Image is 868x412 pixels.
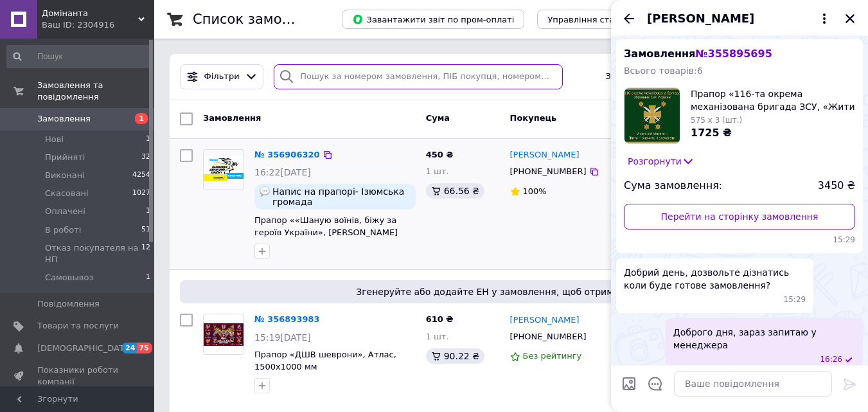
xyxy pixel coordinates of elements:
[146,272,150,283] span: 1
[818,179,855,193] span: 3450 ₴
[624,48,772,60] span: Замовлення
[45,152,85,163] span: Прийняті
[122,343,137,354] span: 24
[624,154,698,168] button: Розгорнути
[254,215,411,261] a: Прапор ««Шаную воїнів, біжу за героїв України», [PERSON_NAME] громада. Всеукраїнський щорічний за...
[426,314,454,324] span: 610 ₴
[426,150,454,159] span: 450 ₴
[624,235,855,246] span: 15:29 12.08.2025
[426,348,484,364] div: 90.22 ₴
[204,155,244,184] img: Фото товару
[193,12,323,27] h1: Список замовлень
[45,170,85,181] span: Виконані
[624,66,703,76] span: Всього товарів: 6
[42,19,154,31] div: Ваш ID: 2304916
[45,206,85,217] span: Оплачені
[203,113,261,123] span: Замовлення
[203,314,244,355] a: Фото товару
[146,134,150,145] span: 1
[605,71,693,83] span: Збережені фільтри:
[37,80,154,103] span: Замовлення та повідомлення
[426,113,450,123] span: Cума
[274,64,562,89] input: Пошук за номером замовлення, ПІБ покупця, номером телефону, Email, номером накладної
[37,113,91,125] span: Замовлення
[508,163,589,180] div: [PHONE_NUMBER]
[185,285,837,298] span: Згенеруйте або додайте ЕН у замовлення, щоб отримати оплату
[204,71,240,83] span: Фільтри
[45,188,89,199] span: Скасовані
[352,13,514,25] span: Завантажити звіт по пром-оплаті
[624,266,806,292] span: Добрий день, дозвольте дізнатись коли буде готове замовлення?
[624,204,855,229] a: Перейти на сторінку замовлення
[510,314,580,327] a: [PERSON_NAME]
[647,10,754,27] span: [PERSON_NAME]
[37,320,119,332] span: Товари та послуги
[510,149,580,161] a: [PERSON_NAME]
[820,354,842,365] span: 16:26 12.08.2025
[426,166,449,176] span: 1 шт.
[621,11,637,26] button: Назад
[624,179,722,193] span: Сума замовлення:
[141,224,150,236] span: 51
[45,242,141,265] span: Отказ покупателя на НП
[254,150,320,159] a: № 356906320
[45,272,93,283] span: Самовывоз
[45,224,81,236] span: В роботі
[647,10,832,27] button: [PERSON_NAME]
[547,15,646,24] span: Управління статусами
[691,127,732,139] span: 1725 ₴
[537,10,656,29] button: Управління статусами
[254,167,311,177] span: 16:22[DATE]
[508,328,589,345] div: [PHONE_NUMBER]
[132,170,150,181] span: 4254
[135,113,148,124] span: 1
[673,326,855,352] span: Доброго дня, зараз запитаю у менеджера
[45,134,64,145] span: Нові
[37,298,100,310] span: Повідомлення
[137,343,152,354] span: 75
[647,375,664,392] button: Відкрити шаблони відповідей
[426,183,484,199] div: 66.56 ₴
[272,186,411,207] span: Напис на прапорі- Ізюмська громада
[254,332,311,343] span: 15:19[DATE]
[842,11,858,26] button: Закрити
[784,294,806,305] span: 15:29 12.08.2025
[254,350,396,372] a: Прапор «ДШВ шеврони», Атлас, 1500х1000 мм
[624,88,680,143] img: 6531765772_w1000_h1000_prapor-116-ta-okrema.jpg
[260,186,270,197] img: :speech_balloon:
[6,45,152,68] input: Пошук
[523,186,547,196] span: 100%
[523,351,582,361] span: Без рейтингу
[342,10,524,29] button: Завантажити звіт по пром-оплаті
[132,188,150,199] span: 1027
[695,48,772,60] span: № 355895695
[691,116,742,125] span: 575 x 3 (шт.)
[146,206,150,217] span: 1
[204,323,244,346] img: Фото товару
[141,152,150,163] span: 32
[203,149,244,190] a: Фото товару
[426,332,449,341] span: 1 шт.
[37,364,119,388] span: Показники роботи компанії
[254,314,320,324] a: № 356893983
[141,242,150,265] span: 12
[510,113,557,123] span: Покупець
[691,87,855,113] span: Прапор «116-та окрема механізована бригада ЗСУ, «Жити – значить перемагати», зелений»
[42,8,138,19] span: Домінанта
[37,343,132,354] span: [DEMOGRAPHIC_DATA]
